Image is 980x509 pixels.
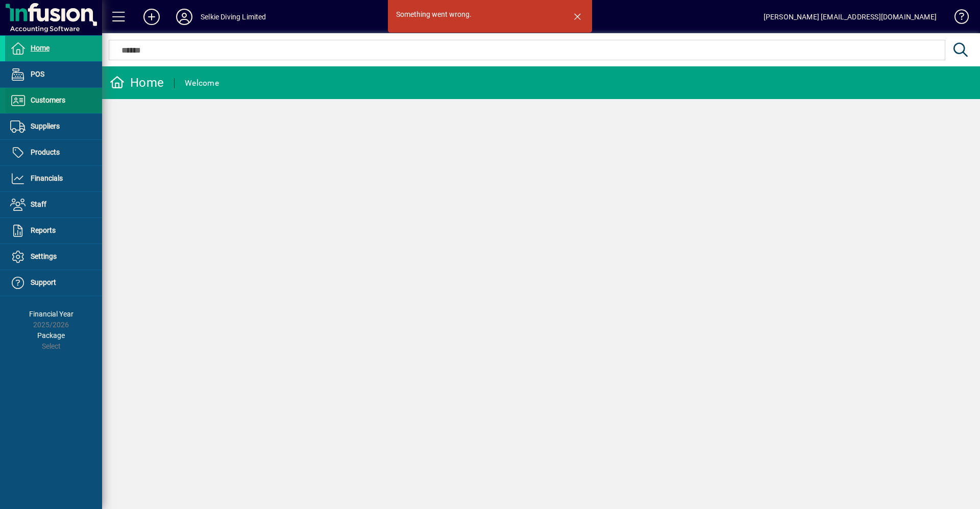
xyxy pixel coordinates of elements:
[31,200,46,208] span: Staff
[5,192,102,217] a: Staff
[5,270,102,296] a: Support
[31,252,57,260] span: Settings
[110,75,164,91] div: Home
[5,218,102,244] a: Reports
[947,2,967,35] a: Knowledge Base
[5,114,102,139] a: Suppliers
[168,8,201,26] button: Profile
[5,140,102,165] a: Products
[31,174,63,182] span: Financials
[764,9,937,25] div: [PERSON_NAME] [EMAIL_ADDRESS][DOMAIN_NAME]
[5,88,102,113] a: Customers
[135,8,168,26] button: Add
[5,166,102,191] a: Financials
[201,9,266,25] div: Selkie Diving Limited
[37,331,65,340] span: Package
[5,62,102,87] a: POS
[31,96,65,104] span: Customers
[31,226,56,234] span: Reports
[29,310,73,318] span: Financial Year
[185,75,219,91] div: Welcome
[31,148,60,156] span: Products
[31,122,60,130] span: Suppliers
[31,44,50,52] span: Home
[31,278,56,286] span: Support
[31,70,44,78] span: POS
[5,244,102,270] a: Settings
